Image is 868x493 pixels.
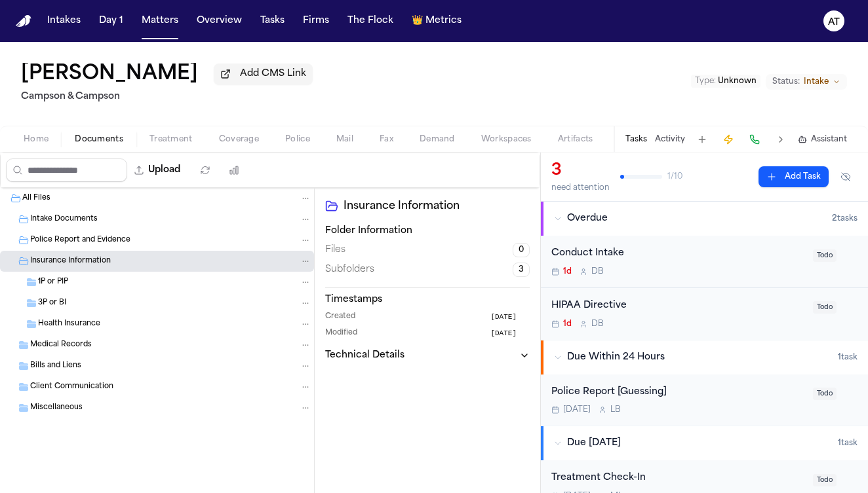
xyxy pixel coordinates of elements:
[325,312,355,323] span: Created
[834,166,858,187] button: Hide completed tasks (⌘⇧H)
[191,9,247,33] button: Overview
[798,134,847,145] button: Assistant
[691,75,760,88] button: Edit Type: Unknown
[838,352,858,363] span: 1 task
[838,438,858,448] span: 1 task
[766,74,847,90] button: Change status from Intake
[541,426,868,460] button: Due [DATE]1task
[811,134,847,145] span: Assistant
[214,64,313,84] button: Add CMS Link
[22,193,50,204] span: All Files
[380,134,393,145] span: Fax
[567,212,608,225] span: Overdue
[127,158,188,182] button: Upload
[563,266,572,277] span: 1d
[420,134,455,145] span: Demand
[567,437,621,450] span: Due [DATE]
[567,351,665,364] span: Due Within 24 Hours
[693,130,711,149] button: Add Task
[551,183,610,193] div: need attention
[325,328,357,339] span: Modified
[541,374,868,426] div: Open task: Police Report [Guessing]
[30,382,113,393] span: Client Communication
[342,9,399,33] button: The Flock
[551,385,805,400] div: Police Report [Guessing]
[541,288,868,340] div: Open task: HIPAA Directive
[625,134,647,145] button: Tasks
[21,63,198,86] h1: [PERSON_NAME]
[298,9,334,33] a: Firms
[75,134,123,145] span: Documents
[325,244,345,257] span: Files
[255,9,290,33] button: Tasks
[655,134,685,145] button: Activity
[832,213,858,224] span: 2 task s
[38,319,100,330] span: Health Insurance
[336,134,353,145] span: Mail
[513,263,530,277] span: 3
[30,235,130,246] span: Police Report and Evidence
[745,130,764,149] button: Make a Call
[490,312,517,323] span: [DATE]
[813,301,837,314] span: Todo
[42,9,86,33] button: Intakes
[551,299,805,314] div: HIPAA Directive
[325,293,530,306] h3: Timestamps
[813,249,837,262] span: Todo
[30,361,81,372] span: Bills and Liens
[30,340,92,351] span: Medical Records
[813,474,837,486] span: Todo
[344,198,530,214] h2: Insurance Information
[240,67,306,81] span: Add CMS Link
[591,319,604,329] span: D B
[804,77,829,87] span: Intake
[551,246,805,261] div: Conduct Intake
[149,134,193,145] span: Treatment
[406,9,467,33] button: crownMetrics
[16,15,31,27] img: Finch Logo
[610,405,621,415] span: L B
[325,349,404,362] h3: Technical Details
[541,202,868,236] button: Overdue2tasks
[16,15,31,27] a: Home
[94,9,128,33] button: Day 1
[30,403,83,414] span: Miscellaneous
[490,328,517,339] span: [DATE]
[30,214,98,225] span: Intake Documents
[591,266,604,277] span: D B
[563,319,572,329] span: 1d
[21,63,198,86] button: Edit matter name
[6,158,127,182] input: Search files
[772,77,800,87] span: Status:
[24,134,49,145] span: Home
[759,166,829,187] button: Add Task
[551,160,610,181] div: 3
[490,312,530,323] button: [DATE]
[541,340,868,374] button: Due Within 24 Hours1task
[219,134,259,145] span: Coverage
[38,277,68,288] span: 1P or PIP
[541,236,868,288] div: Open task: Conduct Intake
[38,298,66,309] span: 3P or BI
[325,225,530,238] h3: Folder Information
[30,256,111,267] span: Insurance Information
[695,77,716,85] span: Type :
[513,243,530,257] span: 0
[136,9,184,33] button: Matters
[21,89,313,105] h2: Campson & Campson
[325,263,374,276] span: Subfolders
[558,134,593,145] span: Artifacts
[551,471,805,486] div: Treatment Check-In
[563,405,591,415] span: [DATE]
[718,77,757,85] span: Unknown
[325,349,530,362] button: Technical Details
[813,388,837,400] span: Todo
[481,134,532,145] span: Workspaces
